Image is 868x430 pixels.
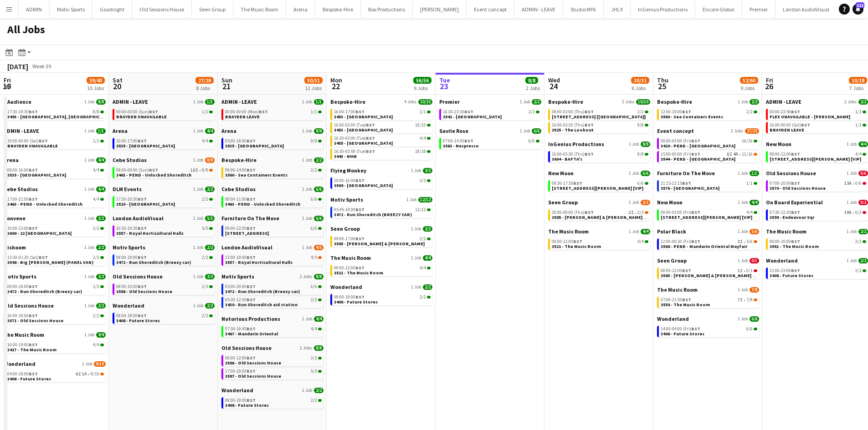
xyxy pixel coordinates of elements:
[334,123,375,127] span: 16:00-02:00 (Tue)
[657,127,694,134] span: Event concept
[661,139,700,143] span: 09:00-03:00 (Fri)
[548,170,650,199] div: New Moon1 Job6/609:30-17:30BST6/6[STREET_ADDRESS][PERSON_NAME] [VIP]
[29,109,38,115] span: BST
[529,139,535,143] span: 6/6
[733,152,738,157] span: 4A
[96,157,106,163] span: 4/4
[415,123,426,127] span: 10/10
[423,168,432,173] span: 3/3
[4,127,39,134] span: ADMIN - LEAVE
[132,0,192,18] button: Old Sessions House
[116,167,213,177] a: 08:00-00:00 (Sun)BST18I•8/93463 - PEND - Unlocked Shoreditch
[629,142,639,147] span: 1 Job
[552,127,594,133] span: 3525 - The Lookout
[113,157,215,186] div: Cebe Studios1 Job8/908:00-00:00 (Sun)BST18I•8/93463 - PEND - Unlocked Shoreditch
[138,196,147,202] span: BST
[330,98,365,105] span: Bespoke-Hire
[770,152,800,157] span: 08:00-12:00
[657,127,759,170] div: Event concept2 Jobs27/3209:00-03:00 (Fri)BST16/163420 - PEND - [GEOGRAPHIC_DATA]15:00-00:00 (Fri)...
[113,186,215,192] a: DLM Events1 Job2/2
[221,186,256,192] span: Cebe Studios
[330,167,432,196] div: Flying Monkey1 Job3/310:00-16:00BST3/33569 - [GEOGRAPHIC_DATA]
[334,148,431,159] a: 16:30-03:59 (Tue)BST18/183443 - NHM
[330,98,432,105] a: Bespoke-Hire4 Jobs33/33
[641,142,650,147] span: 8/8
[661,114,723,120] span: 3560 - Sea Containers Events
[7,138,104,148] a: 19:00-00:00 (Sat)BST1/1BRAYDEN UNAVAILABLE
[93,110,99,114] span: 8/8
[19,0,50,18] button: ADMIN
[661,143,735,149] span: 3420 - PEND - Royal Opera House
[4,98,31,105] span: 1 Audience
[411,168,421,173] span: 1 Job
[4,127,106,157] div: ADMIN - LEAVE1 Job1/119:00-00:00 (Sat)BST1/1BRAYDEN UNAVAILABLE
[221,127,324,134] a: Arena1 Job9/9
[84,99,94,105] span: 1 Job
[84,157,94,163] span: 1 Job
[84,128,94,134] span: 1 Job
[311,139,317,143] span: 9/9
[746,181,753,186] span: 1/1
[552,110,594,114] span: 08:00-03:00 (Thu)
[520,128,530,134] span: 1 Job
[366,135,375,141] span: BST
[636,99,650,105] span: 10/10
[330,98,432,167] div: Bespoke-Hire4 Jobs33/3316:00-17:00BST1/13453 - [GEOGRAPHIC_DATA]16:00-02:00 (Tue)BST10/103453 - [...
[361,0,413,18] button: Box Productions
[464,109,473,115] span: BST
[334,109,431,119] a: 16:00-17:00BST1/13453 - [GEOGRAPHIC_DATA]
[563,0,604,18] button: Studio MYA
[770,114,850,120] span: FLEX UNAVAILABLE - Ben Turner
[4,157,106,163] a: Arena1 Job4/4
[29,167,38,173] span: BST
[750,171,759,176] span: 1/1
[443,114,502,120] span: 3541 - Royal Festival Hall
[116,138,213,148] a: 10:00-17:00BST4/43535 - [GEOGRAPHIC_DATA]
[7,110,38,114] span: 17:30-19:30
[791,151,800,157] span: BST
[366,122,375,128] span: BST
[529,110,535,114] span: 2/2
[93,168,99,172] span: 4/4
[413,0,467,18] button: [PERSON_NAME]
[770,109,866,119] a: 00:00-23:59BST1/1FLEX UNAVAILABLE - [PERSON_NAME]
[552,109,648,119] a: 08:00-03:00 (Thu)BST2/2[STREET_ADDRESS] [[GEOGRAPHIC_DATA]]
[420,110,426,114] span: 1/1
[4,186,106,215] div: Cebe Studios1 Job4/417:00-21:00BST4/43463 - PEND - Unlocked Shoreditch
[464,138,473,144] span: BST
[225,167,322,177] a: 09:00-14:00BST2/23560 - Sea Containers Events
[791,109,800,115] span: BST
[202,110,208,114] span: 1/1
[631,0,695,18] button: InGenius Productions
[225,196,322,207] a: 08:00-11:00BST6/63463 - PEND - Unlocked Shoreditch
[731,128,743,134] span: 2 Jobs
[334,140,393,146] span: 3455 - Kensington Palace
[520,99,530,105] span: 1 Job
[548,170,574,177] span: New Moon
[738,99,748,105] span: 1 Job
[439,98,460,105] span: Premier
[330,167,366,174] span: Flying Monkey
[192,0,233,18] button: Seen Group
[855,110,862,114] span: 1/1
[92,0,132,18] button: Goodnight
[334,177,431,188] a: 10:00-16:00BST3/33569 - [GEOGRAPHIC_DATA]
[334,136,375,141] span: 16:30-03:00 (Tue)
[661,152,700,157] span: 15:00-00:00 (Fri)
[858,99,868,105] span: 2/2
[116,110,158,114] span: 00:00-00:00 (Sun)
[552,185,643,191] span: 3396 - PEND - 9 Clifford St [VIP]
[548,141,650,170] div: InGenius Productions1 Job8/816:00-03:30 (Thu)BST8/83604 - BAFTA's
[766,141,791,147] span: New Moon
[552,180,648,191] a: 09:30-17:30BST6/6[STREET_ADDRESS][PERSON_NAME] [VIP]
[113,98,148,105] span: ADMIN - LEAVE
[7,143,58,149] span: BRAYDEN UNAVAILABLE
[770,123,810,127] span: 16:00-00:00 (Sat)
[622,99,634,105] span: 2 Jobs
[770,185,826,191] span: 3570 - Old Sessions House
[4,127,106,134] a: ADMIN - LEAVE1 Job1/1
[96,128,106,134] span: 1/1
[113,98,215,105] a: ADMIN - LEAVE1 Job1/1
[221,186,324,215] div: Cebe Studios1 Job6/608:00-11:00BST6/63463 - PEND - Unlocked Shoreditch
[766,170,868,199] div: Old Sessions House1 Job0/607:00-20:00BST13A•0/63570 - Old Sessions House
